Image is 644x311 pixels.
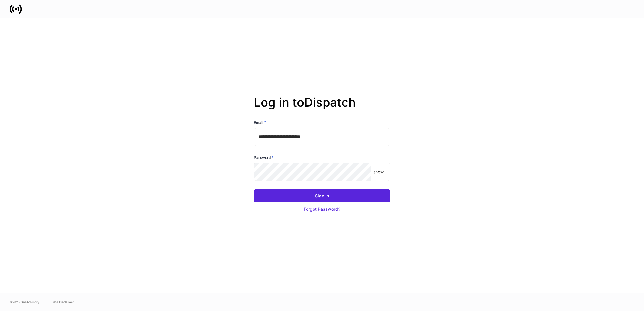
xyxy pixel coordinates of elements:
[373,169,384,175] p: show
[10,299,39,304] span: © 2025 OneAdvisory
[254,95,390,119] h2: Log in to Dispatch
[254,189,390,202] button: Sign In
[304,206,340,212] div: Forgot Password?
[254,119,266,125] h6: Email
[254,202,390,216] button: Forgot Password?
[254,154,273,160] h6: Password
[52,299,74,304] a: Data Disclaimer
[315,193,329,199] div: Sign In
